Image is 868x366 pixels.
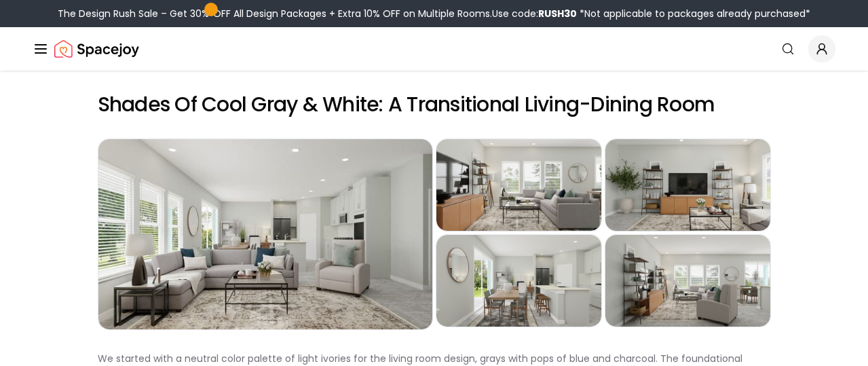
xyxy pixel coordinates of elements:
[98,92,771,117] h2: Shades Of Cool Gray & White: A Transitional Living-Dining Room
[492,7,577,20] span: Use code:
[577,7,810,20] span: *Not applicable to packages already purchased*
[54,35,139,62] a: Spacejoy
[54,35,139,62] img: Spacejoy Logo
[58,7,810,20] div: The Design Rush Sale – Get 30% OFF All Design Packages + Extra 10% OFF on Multiple Rooms.
[538,7,577,20] b: RUSH30
[33,27,835,71] nav: Global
